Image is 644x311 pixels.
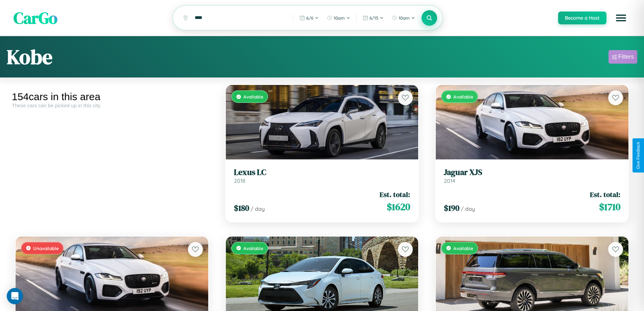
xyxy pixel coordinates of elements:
span: CarGo [14,7,57,29]
span: Available [453,245,473,251]
div: 154 cars in this area [12,91,212,103]
span: $ 1620 [387,200,410,214]
button: 6/6 [296,13,322,23]
button: 10am [388,13,419,23]
span: $ 180 [234,202,249,214]
div: These cars can be picked up in this city. [12,103,212,108]
button: Become a Host [558,12,606,24]
div: Filters [618,53,634,60]
span: / day [251,205,265,212]
span: 2018 [234,177,245,184]
button: Open menu [612,8,630,27]
span: Available [453,94,473,99]
span: 10am [399,15,410,21]
span: Available [243,94,263,99]
span: 6 / 15 [369,15,378,21]
button: 10am [324,13,354,23]
span: 6 / 6 [306,15,313,21]
a: Jaguar XJS2014 [444,168,620,184]
span: $ 1710 [599,200,620,214]
span: Est. total: [380,190,410,199]
button: 6/15 [359,13,387,23]
h3: Jaguar XJS [444,168,620,177]
button: Filters [609,50,637,64]
h3: Lexus LC [234,168,410,177]
span: $ 190 [444,202,459,214]
span: / day [461,205,475,212]
div: Open Intercom Messenger [7,288,23,304]
span: Est. total: [590,190,620,199]
span: 10am [334,15,345,21]
span: Unavailable [33,245,59,251]
span: 2014 [444,177,455,184]
h1: Kobe [7,43,52,71]
a: Lexus LC2018 [234,168,410,184]
span: Available [243,245,263,251]
div: Give Feedback [636,142,641,169]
